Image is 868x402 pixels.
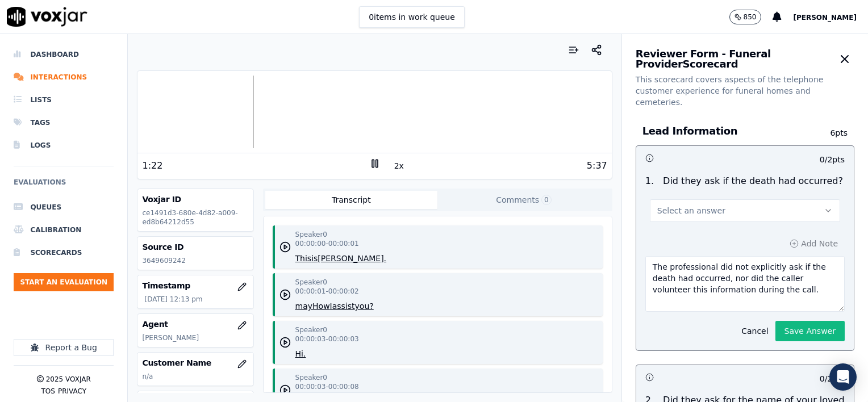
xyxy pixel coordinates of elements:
[295,373,327,382] p: Speaker 0
[359,6,465,28] button: 0items in work queue
[14,273,114,291] button: Start an Evaluation
[142,357,248,368] h3: Customer Name
[142,280,248,291] h3: Timestamp
[142,159,162,173] div: 1:22
[295,253,312,264] button: This
[793,14,857,22] span: [PERSON_NAME]
[14,339,114,356] button: Report a Bug
[14,241,114,264] a: Scorecards
[392,158,406,174] button: 2x
[14,89,114,111] a: Lists
[775,321,845,341] button: Save Answer
[295,300,313,312] button: may
[657,205,725,216] span: Select an answer
[295,287,359,296] p: 00:00:01 - 00:00:02
[332,300,355,312] button: assist
[265,191,438,209] button: Transcript
[820,154,845,165] p: 0 / 2 pts
[14,196,114,219] a: Queues
[587,159,607,173] div: 5:37
[813,127,848,139] p: 6 pts
[14,134,114,157] a: Logs
[142,241,248,253] h3: Source ID
[14,66,114,89] a: Interactions
[636,49,836,69] h3: Reviewer Form - Funeral Provider Scorecard
[142,319,248,330] h3: Agent
[318,253,386,264] button: [PERSON_NAME].
[295,348,306,359] button: Hi.
[437,191,610,209] button: Comments
[642,124,813,139] h3: Lead Information
[14,175,114,196] h6: Evaluations
[312,300,330,312] button: How
[744,12,757,22] p: 850
[58,387,86,396] button: Privacy
[7,7,87,27] img: voxjar logo
[295,239,359,248] p: 00:00:00 - 00:00:01
[663,174,843,188] p: Did they ask if the death had occurred?
[330,300,332,312] button: I
[295,334,359,344] p: 00:00:03 - 00:00:03
[636,74,854,108] p: This scorecard covers aspects of the telephone customer experience for funeral homes and cemeteries.
[14,43,114,66] a: Dashboard
[144,295,248,304] p: [DATE] 12:13 pm
[295,325,327,334] p: Speaker 0
[829,363,857,391] div: Open Intercom Messenger
[729,10,773,24] button: 850
[142,372,248,381] p: n/a
[14,111,114,134] a: Tags
[142,208,248,227] p: ce1491d3-680e-4d82-a009-ed8b64212d55
[295,278,327,287] p: Speaker 0
[142,333,248,342] p: [PERSON_NAME]
[14,219,114,241] a: Calibration
[820,373,845,384] p: 0 / 2 pts
[641,174,658,188] p: 1 .
[793,10,868,24] button: [PERSON_NAME]
[41,387,55,396] button: TOS
[541,195,552,205] span: 0
[295,382,359,391] p: 00:00:03 - 00:00:08
[46,375,91,384] p: 2025 Voxjar
[142,256,248,265] p: 3649609242
[729,10,762,24] button: 850
[142,194,248,205] h3: Voxjar ID
[355,300,374,312] button: you?
[295,230,327,239] p: Speaker 0
[311,253,318,264] button: is
[735,323,775,339] button: Cancel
